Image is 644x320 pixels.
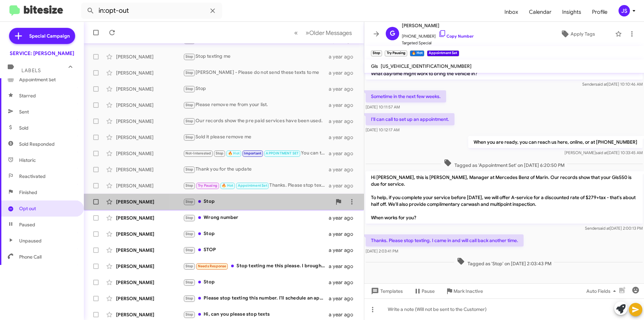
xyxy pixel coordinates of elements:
button: Mark Inactive [440,285,488,297]
span: Pause [422,285,435,297]
div: Stop texting me this please. I brought it to [GEOGRAPHIC_DATA]. You can likely see this from my r... [183,262,329,270]
span: Reactivated [19,173,46,180]
span: Finished [19,189,37,196]
div: [PERSON_NAME] [116,247,183,254]
div: a year ago [329,247,359,254]
span: Templates [370,285,403,297]
span: Not-Interested [185,151,211,155]
span: said at [598,226,610,231]
small: 🔥 Hot [410,50,424,56]
div: a year ago [329,134,359,141]
div: [PERSON_NAME] [116,166,183,173]
span: Tagged as 'Stop' on [DATE] 2:03:43 PM [454,257,554,267]
div: a year ago [329,263,359,270]
div: [PERSON_NAME] [116,70,183,76]
div: Please stop texting this number. I'll schedule an appt if needed [183,294,329,302]
p: When you are ready, you can reach us here, online, or at [PHONE_NUMBER] [468,136,643,148]
span: Sold Responded [19,141,55,147]
a: Inbox [499,2,524,22]
span: Stop [185,103,194,107]
div: a year ago [329,215,359,221]
span: Stop [185,248,194,252]
input: Search [81,3,222,19]
span: Stop [185,312,194,317]
div: JS [619,5,630,16]
span: Unpaused [19,237,42,244]
div: Stop [183,198,332,205]
div: a year ago [329,279,359,286]
div: [PERSON_NAME] [116,198,183,205]
span: said at [596,150,607,155]
div: [PERSON_NAME] [116,263,183,270]
span: « [294,29,298,37]
span: Auto Fields [586,285,619,297]
span: » [306,29,309,37]
span: Stop [185,280,194,284]
span: Opt out [19,205,36,212]
button: Pause [408,285,440,297]
span: Stop [185,216,194,220]
p: Sometime in the next few weeks. [366,90,446,102]
span: Sold [19,125,29,131]
div: [PERSON_NAME] [116,311,183,318]
div: [PERSON_NAME] [116,86,183,92]
a: Insights [557,2,587,22]
button: Next [302,26,356,40]
p: I'll can call to set up an appointment. [366,113,454,125]
span: Mark Inactive [453,285,483,297]
div: Stop [183,278,329,286]
span: Tagged as 'Appointment Set' on [DATE] 6:20:50 PM [441,159,567,169]
button: Previous [290,26,302,40]
div: a year ago [329,182,359,189]
div: [PERSON_NAME] [116,279,183,286]
div: a year ago [329,70,359,76]
div: Sold it please remove me [183,133,329,141]
span: Stop [185,135,194,139]
div: STOP [183,246,329,254]
span: Targeted Special [402,40,474,46]
span: Stop [185,87,194,91]
span: Stop [185,54,194,59]
span: 🔥 Hot [222,183,233,188]
div: [PERSON_NAME] [116,118,183,125]
small: Appointment Set [427,50,459,56]
small: Stop [371,50,382,56]
a: Special Campaign [9,28,75,44]
a: Profile [587,2,613,22]
div: Thanks. Please stop texting. I came in and will call back another time. [183,182,329,189]
span: Apply Tags [571,28,595,40]
span: APPOINTMENT SET [266,151,299,155]
div: Stop texting me [183,53,329,60]
span: 🔥 Hot [228,151,239,155]
span: Phone Call [19,254,42,260]
div: a year ago [329,311,359,318]
span: Appointment Set [19,76,56,83]
span: Stop [185,232,194,236]
div: a year ago [329,102,359,108]
div: a year ago [329,118,359,125]
span: Older Messages [309,29,352,37]
div: a year ago [329,53,359,60]
span: said at [595,82,607,87]
div: [PERSON_NAME] [116,53,183,60]
div: You can take me off your list [183,149,329,157]
div: a year ago [329,150,359,157]
button: Auto Fields [581,285,624,297]
span: Stop [185,199,194,204]
div: a year ago [329,231,359,237]
div: [PERSON_NAME] [116,215,183,221]
div: [PERSON_NAME] - Please do not send these texts to me [183,69,329,77]
div: Hi, can you please stop texts [183,311,329,318]
span: Gls [371,63,378,69]
div: [PERSON_NAME] [116,102,183,108]
span: [DATE] 10:12:17 AM [366,127,399,132]
span: Stop [185,183,194,188]
a: Copy Number [438,34,474,39]
button: JS [613,5,637,16]
div: [PERSON_NAME] [116,134,183,141]
span: Important [244,151,261,155]
span: Historic [19,157,36,164]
